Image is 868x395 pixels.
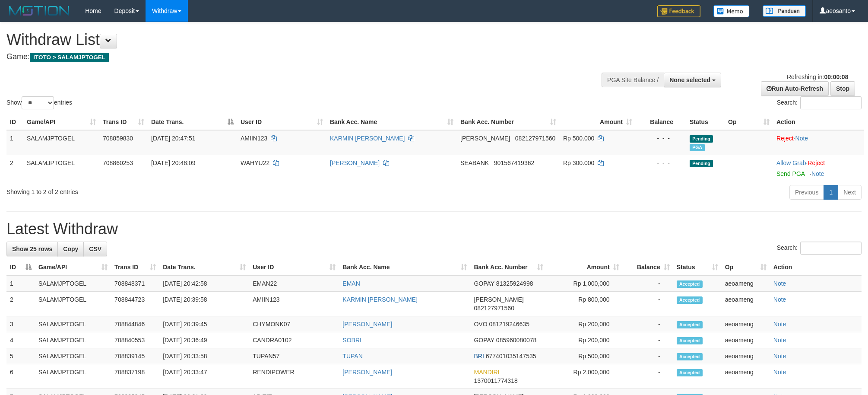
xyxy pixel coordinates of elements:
span: Copy 677401035147535 to clipboard [486,353,536,360]
th: Amount: activate to sort column ascending [547,259,623,275]
span: · [776,159,808,166]
a: EMAN [342,280,360,287]
span: Pending [690,160,713,167]
td: 5 [6,348,35,364]
a: [PERSON_NAME] [342,369,392,376]
td: EMAN22 [249,275,339,292]
span: OVO [474,321,487,328]
td: SALAMJPTOGEL [35,316,111,332]
td: SALAMJPTOGEL [23,155,99,182]
td: - [623,332,673,348]
td: SALAMJPTOGEL [35,292,111,316]
span: AMIIN123 [241,135,267,142]
span: MANDIRI [474,369,499,376]
img: panduan.png [763,5,806,17]
img: Button%20Memo.svg [713,5,750,17]
th: ID: activate to sort column descending [6,259,35,275]
span: Refreshing in: [787,73,848,80]
span: GOPAY [474,280,494,287]
span: GOPAY [474,337,494,344]
th: Amount: activate to sort column ascending [560,114,636,130]
span: Copy 81325924998 to clipboard [496,280,533,287]
a: Stop [830,81,855,96]
input: Search: [800,96,862,109]
td: SALAMJPTOGEL [35,275,111,292]
a: Reject [776,135,794,142]
a: Note [773,280,786,287]
span: Accepted [677,280,703,288]
span: Copy 081219246635 to clipboard [489,321,529,328]
td: aeoameng [722,364,770,389]
button: None selected [664,73,721,87]
span: [DATE] 20:47:51 [151,135,195,142]
td: aeoameng [722,275,770,292]
span: Marked by aeoameng [690,144,705,151]
span: Accepted [677,296,703,304]
span: [PERSON_NAME] [460,135,510,142]
a: KARMIN [PERSON_NAME] [330,135,405,142]
td: [DATE] 20:39:58 [159,292,249,316]
span: Copy 085960080078 to clipboard [496,337,536,344]
a: SOBRI [342,337,361,344]
span: BRI [474,353,484,360]
td: Rp 200,000 [547,316,623,332]
td: 708848371 [111,275,159,292]
td: - [623,348,673,364]
div: - - - [639,134,683,143]
td: 708837198 [111,364,159,389]
img: Feedback.jpg [657,5,700,17]
a: Note [773,353,786,360]
span: WAHYU22 [241,159,269,166]
a: KARMIN [PERSON_NAME] [342,296,417,303]
th: Bank Acc. Number: activate to sort column ascending [457,114,560,130]
span: Copy 082127971560 to clipboard [474,305,514,312]
span: Copy [63,245,78,252]
select: Showentries [22,96,54,109]
a: Show 25 rows [6,242,58,256]
div: PGA Site Balance / [602,73,664,87]
th: Action [773,114,864,130]
td: 708840553 [111,332,159,348]
span: 708859830 [103,135,133,142]
td: [DATE] 20:36:49 [159,332,249,348]
span: 708860253 [103,159,133,166]
a: Allow Grab [776,159,806,166]
span: Accepted [677,369,703,376]
a: Note [795,135,808,142]
th: Game/API: activate to sort column ascending [23,114,99,130]
td: [DATE] 20:33:58 [159,348,249,364]
span: Accepted [677,337,703,344]
td: Rp 1,000,000 [547,275,623,292]
td: Rp 2,000,000 [547,364,623,389]
td: 1 [6,130,23,155]
td: 2 [6,292,35,316]
td: SALAMJPTOGEL [35,348,111,364]
th: Balance: activate to sort column ascending [623,259,673,275]
span: CSV [89,245,101,252]
td: [DATE] 20:33:47 [159,364,249,389]
span: Show 25 rows [12,245,52,252]
td: 708844723 [111,292,159,316]
span: Copy 901567419362 to clipboard [494,159,534,166]
td: 708844846 [111,316,159,332]
th: ID [6,114,23,130]
td: · [773,155,864,182]
th: Action [770,259,862,275]
input: Search: [800,242,862,255]
a: Note [773,321,786,328]
span: [PERSON_NAME] [474,296,523,303]
td: [DATE] 20:42:58 [159,275,249,292]
td: aeoameng [722,348,770,364]
td: 3 [6,316,35,332]
span: Copy 1370011774318 to clipboard [474,377,517,384]
td: aeoameng [722,292,770,316]
span: Pending [690,135,713,143]
th: Bank Acc. Name: activate to sort column ascending [326,114,457,130]
td: aeoameng [722,316,770,332]
td: Rp 800,000 [547,292,623,316]
td: SALAMJPTOGEL [35,364,111,389]
td: SALAMJPTOGEL [23,130,99,155]
td: TUPAN57 [249,348,339,364]
th: Op: activate to sort column ascending [725,114,773,130]
th: Status: activate to sort column ascending [673,259,722,275]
